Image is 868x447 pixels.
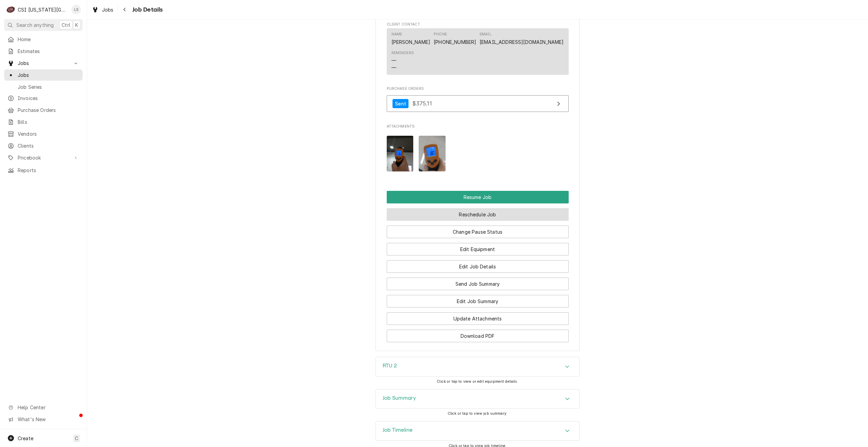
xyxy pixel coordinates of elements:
[434,39,476,45] a: [PHONE_NUMBER]
[387,203,569,221] div: Button Group Row
[387,22,569,27] span: Client Contact
[434,32,447,37] div: Phone
[387,325,569,342] div: Button Group Row
[387,86,569,115] div: Purchase Orders
[6,5,16,14] div: C
[18,435,33,441] span: Create
[387,290,569,308] div: Button Group Row
[387,278,569,290] button: Send Job Summary
[391,64,396,71] div: —
[18,416,79,423] span: What's New
[4,116,83,128] a: Bills
[75,21,78,29] span: K
[4,46,83,57] a: Estimates
[387,255,569,273] div: Button Group Row
[448,411,507,416] span: Click or tap to view job summary.
[18,83,79,90] span: Job Series
[376,421,579,441] button: Accordion Details Expand Trigger
[387,191,569,342] div: Button Group
[71,5,81,14] div: Lindy Springer's Avatar
[383,427,413,433] h3: Job Timeline
[480,32,564,45] div: Email
[376,421,579,441] div: Accordion Header
[119,4,130,15] button: Navigate back
[480,32,491,37] div: Email
[75,435,78,442] span: C
[387,243,569,255] button: Edit Equipment
[4,19,83,31] button: Search anythingCtrlK
[4,81,83,93] a: Job Series
[387,191,569,203] div: Button Group Row
[62,21,70,29] span: Ctrl
[383,395,416,401] h3: Job Summary
[419,136,446,171] img: 2ry837XqStSAoJr6TV8k
[16,21,54,29] span: Search anything
[387,191,569,203] button: Resume Job
[387,124,569,177] div: Attachments
[18,404,79,411] span: Help Center
[18,142,79,149] span: Clients
[387,95,569,112] a: View Purchase Order
[393,99,409,108] div: Sent
[387,124,569,129] span: Attachments
[4,104,83,116] a: Purchase Orders
[387,28,569,75] div: Contact
[387,295,569,308] button: Edit Job Summary
[18,154,69,161] span: Pricebook
[4,402,83,413] a: Go to Help Center
[4,93,83,104] a: Invoices
[4,140,83,151] a: Clients
[18,36,79,43] span: Home
[375,421,580,441] div: Job Timeline
[387,260,569,273] button: Edit Job Details
[391,57,396,64] div: —
[4,69,83,81] a: Jobs
[89,4,116,15] a: Jobs
[4,34,83,45] a: Home
[391,38,431,46] div: [PERSON_NAME]
[387,308,569,325] div: Button Group Row
[4,57,83,69] a: Go to Jobs
[102,6,114,13] span: Jobs
[437,379,518,384] span: Click or tap to view or edit equipment details.
[387,330,569,342] button: Download PDF
[387,273,569,290] div: Button Group Row
[391,32,431,45] div: Name
[4,165,83,176] a: Reports
[387,238,569,255] div: Button Group Row
[18,60,69,67] span: Jobs
[18,130,79,137] span: Vendors
[376,390,579,409] div: Accordion Header
[387,208,569,221] button: Reschedule Job
[387,221,569,238] div: Button Group Row
[71,5,81,14] div: LS
[387,312,569,325] button: Update Attachments
[383,363,397,369] h3: RTU 2
[391,50,414,56] div: Reminders
[375,357,580,377] div: RTU 2
[4,414,83,425] a: Go to What's New
[387,226,569,238] button: Change Pause Status
[376,357,579,376] div: Accordion Header
[391,32,402,37] div: Name
[376,357,579,376] button: Accordion Details Expand Trigger
[18,6,68,13] div: CSI [US_STATE][GEOGRAPHIC_DATA]
[387,22,569,78] div: Client Contact
[391,50,414,71] div: Reminders
[376,390,579,409] button: Accordion Details Expand Trigger
[4,128,83,139] a: Vendors
[18,48,79,55] span: Estimates
[18,106,79,114] span: Purchase Orders
[6,5,16,14] div: CSI Kansas City's Avatar
[18,95,79,102] span: Invoices
[387,28,569,78] div: Client Contact List
[480,39,564,45] a: [EMAIL_ADDRESS][DOMAIN_NAME]
[375,389,580,409] div: Job Summary
[434,32,476,45] div: Phone
[387,130,569,177] span: Attachments
[18,71,79,79] span: Jobs
[18,118,79,126] span: Bills
[387,86,569,92] span: Purchase Orders
[130,5,163,14] span: Job Details
[18,167,79,174] span: Reports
